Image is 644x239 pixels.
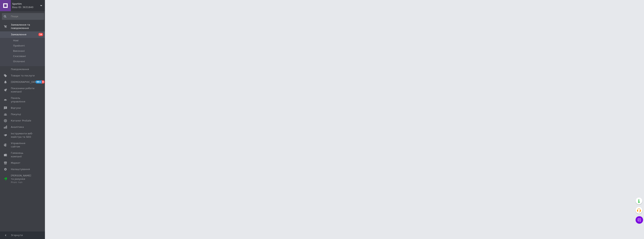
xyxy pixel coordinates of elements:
span: Показники роботи компанії [11,87,35,93]
span: Замовлення та повідомлення [11,23,45,30]
span: Оплачені [13,60,25,63]
span: Налаштування [11,168,30,171]
span: Панель управління [11,96,35,103]
span: 4 [42,80,45,84]
span: Товари та послуги [11,74,35,77]
span: Нові [13,39,19,42]
span: [PERSON_NAME] та рахунки [11,174,35,184]
span: Каталог ProSale [11,119,31,122]
span: 99+ [36,80,42,84]
span: Управління сайтом [11,142,35,148]
span: Повідомлення [11,68,29,71]
button: Чат з покупцем [636,216,643,224]
input: Пошук [2,13,44,20]
span: 16 [38,33,43,36]
span: Аналітика [11,125,24,129]
span: Замовлення [11,33,26,36]
span: Інструменти веб-майстра та SEO [11,132,35,139]
span: Гаманець компанії [11,151,35,158]
span: Маркет [11,161,20,165]
div: Prom топ [11,181,35,184]
span: Відгуки [11,106,21,110]
div: Ваш ID: 3631840 [12,6,45,9]
span: Покупці [11,113,21,116]
span: Sportim [12,2,40,6]
span: Виконані [13,49,25,53]
span: Прийняті [13,44,25,47]
span: Скасовані [13,55,26,58]
span: [DEMOGRAPHIC_DATA] [11,80,39,84]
